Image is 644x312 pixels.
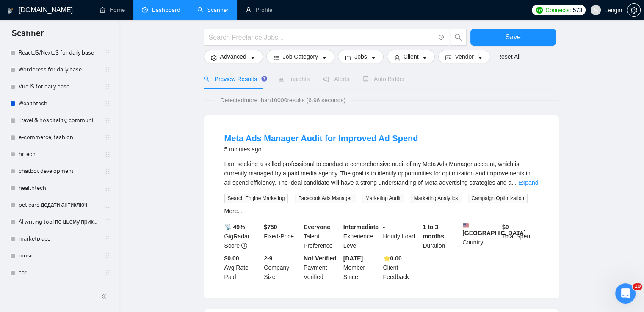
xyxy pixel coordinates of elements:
a: homeHome [100,6,125,14]
button: Save [470,29,556,46]
a: Meta Ads Manager Audit for Improved Ad Spend [224,134,418,143]
div: Total Spent [500,222,540,250]
iframe: Intercom live chat [615,283,636,304]
b: [DATE] [343,255,363,262]
div: Tooltip anchor [260,75,268,82]
span: Vendor [455,52,473,61]
b: Intermediate [343,224,379,230]
a: e-commerce, fashion [19,129,99,146]
span: holder [104,100,111,107]
div: Country [461,222,500,250]
span: Alerts [323,76,349,82]
button: userClientcaret-down [387,50,435,63]
span: caret-down [422,55,428,61]
button: settingAdvancedcaret-down [204,50,263,63]
span: holder [104,219,111,225]
b: $ 750 [264,224,277,230]
div: Fixed-Price [262,222,302,250]
b: - [383,224,385,230]
span: double-left [101,292,109,301]
a: chatbot development [19,163,99,180]
span: holder [104,66,111,73]
span: Client [404,52,419,61]
span: I am seeking a skilled professional to conduct a comprehensive audit of my Meta Ads Manager accou... [224,161,531,186]
b: $0.00 [224,255,239,262]
b: [GEOGRAPHIC_DATA] [462,222,526,236]
a: userProfile [246,6,272,14]
span: Search Engine Marketing [224,194,288,203]
a: Wordpress for daily base [19,61,99,78]
b: ⭐️ 0.00 [383,255,402,262]
div: Payment Verified [302,254,342,282]
input: Search Freelance Jobs... [209,32,435,43]
a: dashboardDashboard [142,6,180,14]
b: $ 0 [502,224,509,230]
span: Save [505,32,520,42]
span: caret-down [477,55,483,61]
a: setting [627,7,641,14]
a: AI writing tool по цьому прикладу [19,213,99,230]
a: healthtech [19,180,99,197]
span: robot [363,76,369,82]
span: area-chart [278,76,284,82]
span: setting [627,7,640,14]
span: Insights [278,76,310,82]
span: caret-down [321,55,327,61]
b: Everyone [304,224,330,230]
button: barsJob Categorycaret-down [266,50,334,63]
span: holder [104,269,111,276]
span: Auto Bidder [363,76,405,82]
a: Travel & hospitality, community & social networking, entertainment, event management [19,112,99,129]
div: Talent Preference [302,222,342,250]
span: search [450,33,466,41]
button: setting [627,3,641,17]
span: holder [104,252,111,259]
span: user [394,55,400,61]
span: search [204,76,210,82]
span: holder [104,49,111,56]
span: notification [323,76,329,82]
span: holder [104,151,111,158]
span: Marketing Audit [362,194,404,203]
a: pet care додати антиключі [19,197,99,213]
a: hrtech [19,146,99,163]
div: Avg Rate Paid [223,254,263,282]
span: Connects: [545,5,571,15]
span: idcard [445,55,451,61]
div: I am seeking a skilled professional to conduct a comprehensive audit of my Meta Ads Manager accou... [224,159,539,187]
a: Expand [518,179,538,186]
span: caret-down [250,55,256,61]
a: music [19,247,99,264]
span: caret-down [370,55,376,61]
span: Jobs [354,52,367,61]
span: user [593,7,599,13]
button: search [450,29,467,46]
span: info-circle [439,35,444,40]
b: 2-9 [264,255,272,262]
span: holder [104,117,111,124]
span: holder [104,202,111,208]
div: Member Since [342,254,381,282]
img: 🇺🇸 [463,222,469,228]
button: folderJobscaret-down [338,50,384,63]
div: GigRadar Score [223,222,263,250]
span: info-circle [241,243,247,249]
div: Company Size [262,254,302,282]
span: ... [511,179,517,186]
span: Detected more than 10000 results (6.96 seconds) [214,96,351,105]
span: Preview Results [204,76,265,82]
b: 1 to 3 months [423,224,444,240]
b: Not Verified [304,255,337,262]
span: Campaign Optimization [468,194,528,203]
span: folder [345,55,351,61]
a: car [19,264,99,281]
span: setting [211,55,217,61]
span: Marketing Analytics [411,194,461,203]
div: Client Feedback [381,254,421,282]
span: Scanner [5,27,50,45]
span: Advanced [220,52,246,61]
div: Experience Level [342,222,381,250]
span: 573 [572,5,582,15]
a: searchScanner [197,6,229,14]
button: idcardVendorcaret-down [438,50,490,63]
